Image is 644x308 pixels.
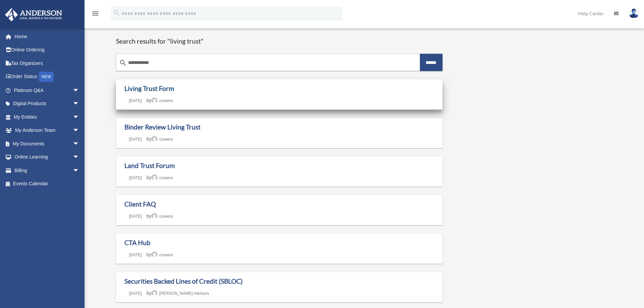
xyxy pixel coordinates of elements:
span: by [146,213,173,219]
a: Living Trust Form [124,85,174,92]
span: by [146,290,209,296]
h1: Search results for "living trust" [116,37,443,46]
a: Tax Organizers [5,56,90,70]
span: arrow_drop_down [73,84,86,97]
a: [DATE] [124,98,147,103]
a: Home [5,30,86,43]
a: [DATE] [124,137,147,142]
a: cowens [151,98,173,103]
a: Events Calendar [5,177,90,191]
a: My Documentsarrow_drop_down [5,137,90,150]
span: arrow_drop_down [73,124,86,138]
a: cowens [151,214,173,219]
i: search [119,59,127,67]
span: arrow_drop_down [73,164,86,177]
span: by [146,252,173,257]
div: NEW [39,72,54,82]
a: menu [91,12,99,18]
a: Binder Review Living Trust [124,123,200,131]
a: Order StatusNEW [5,70,90,84]
span: arrow_drop_down [73,137,86,151]
span: arrow_drop_down [73,150,86,164]
i: search [113,9,120,17]
a: Online Ordering [5,43,90,57]
a: [PERSON_NAME] Advisors [151,291,209,296]
span: arrow_drop_down [73,110,86,124]
a: Online Learningarrow_drop_down [5,150,90,164]
span: by [146,175,173,180]
a: Platinum Q&Aarrow_drop_down [5,84,90,97]
a: cowens [151,175,173,180]
a: Digital Productsarrow_drop_down [5,97,90,111]
a: CTA Hub [124,239,150,246]
a: Billingarrow_drop_down [5,164,90,177]
a: My Entitiesarrow_drop_down [5,110,90,124]
a: My Anderson Teamarrow_drop_down [5,124,90,137]
a: [DATE] [124,253,147,257]
img: User Pic [629,8,639,18]
a: Client FAQ [124,200,156,208]
span: by [146,98,173,103]
a: [DATE] [124,175,147,180]
span: by [146,136,173,142]
span: arrow_drop_down [73,97,86,111]
a: [DATE] [124,291,147,296]
img: Anderson Advisors Platinum Portal [3,8,64,21]
a: Land Trust Forum [124,162,175,169]
a: cowens [151,137,173,142]
i: menu [91,9,99,18]
a: [DATE] [124,214,147,219]
a: Securities Backed Lines of Credit (SBLOC) [124,277,243,285]
a: cowens [151,253,173,257]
